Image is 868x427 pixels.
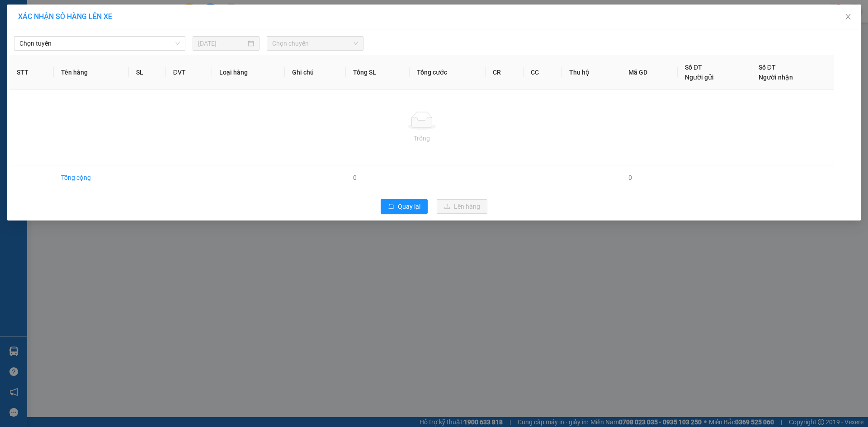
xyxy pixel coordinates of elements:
img: logo.jpg [11,11,57,56]
span: Số ĐT [759,64,776,71]
b: GỬI : PV K13 [11,66,83,80]
th: STT [9,55,54,90]
th: Mã GD [621,55,678,90]
li: [STREET_ADDRESS][PERSON_NAME]. [GEOGRAPHIC_DATA], Tỉnh [GEOGRAPHIC_DATA] [85,22,378,33]
button: rollbackQuay lại [381,199,428,214]
th: ĐVT [166,55,212,90]
th: Thu hộ [562,55,621,90]
span: Chọn tuyến [19,37,180,50]
span: rollback [388,203,394,211]
span: XÁC NHẬN SỐ HÀNG LÊN XE [18,12,112,21]
th: Loại hàng [212,55,285,90]
button: uploadLên hàng [437,199,487,214]
td: 0 [621,165,678,190]
span: Số ĐT [685,64,702,71]
th: CC [524,55,562,90]
th: Ghi chú [285,55,346,90]
th: Tên hàng [54,55,129,90]
th: Tổng SL [346,55,410,90]
th: CR [486,55,524,90]
span: Người gửi [685,74,714,81]
span: close [844,13,852,20]
div: Trống [17,133,827,143]
td: Tổng cộng [54,165,129,190]
li: Hotline: 1900 8153 [85,33,378,45]
th: Tổng cước [410,55,486,90]
span: Quay lại [398,202,420,211]
span: Người nhận [759,74,793,81]
span: Chọn chuyến [272,37,358,50]
button: Close [835,5,861,30]
th: SL [129,55,165,90]
td: 0 [346,165,410,190]
input: 12/08/2025 [198,38,246,48]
